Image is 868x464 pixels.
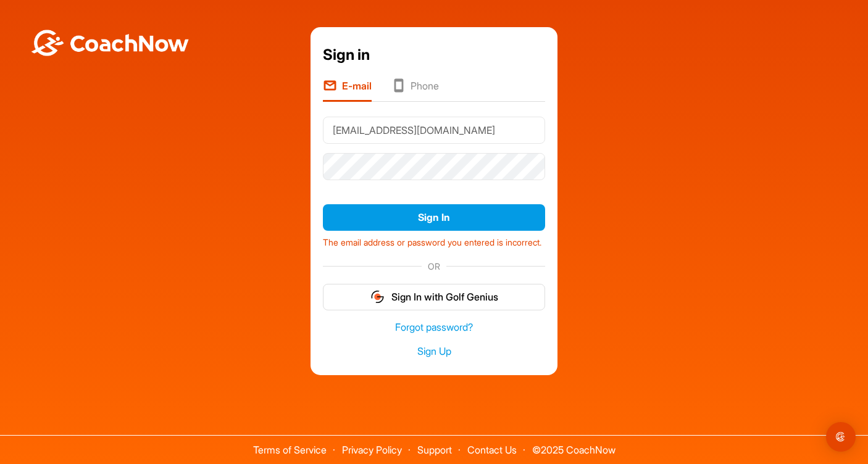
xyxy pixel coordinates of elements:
a: Terms of Service [253,444,327,456]
span: © 2025 CoachNow [526,436,622,455]
a: Privacy Policy [342,444,402,456]
a: Sign Up [323,344,545,358]
div: Open Intercom Messenger [826,422,856,452]
img: gg_logo [370,289,385,304]
div: The email address or password you entered is incorrect. [323,231,545,249]
a: Forgot password? [323,320,545,334]
div: Sign in [323,44,545,66]
span: OR [422,260,446,273]
img: BwLJSsUCoWCh5upNqxVrqldRgqLPVwmV24tXu5FoVAoFEpwwqQ3VIfuoInZCoVCoTD4vwADAC3ZFMkVEQFDAAAAAElFTkSuQmCC [30,30,190,56]
input: E-mail [323,117,545,144]
button: Sign In with Golf Genius [323,284,545,310]
a: Contact Us [467,444,517,456]
a: Support [417,444,452,456]
li: Phone [391,78,439,102]
button: Sign In [323,204,545,231]
li: E-mail [323,78,372,102]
